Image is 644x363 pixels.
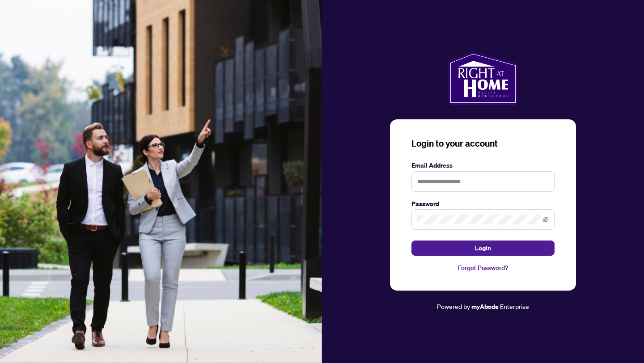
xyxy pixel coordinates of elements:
button: Login [411,241,555,256]
span: Powered by [437,302,470,310]
label: Password [411,199,555,209]
span: Enterprise [500,302,529,310]
a: Forgot Password? [411,263,555,273]
h3: Login to your account [411,137,555,150]
span: eye-invisible [542,216,549,223]
span: Login [475,241,491,255]
label: Email Address [411,160,555,170]
img: ma-logo [448,51,517,105]
a: myAbode [471,302,499,312]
